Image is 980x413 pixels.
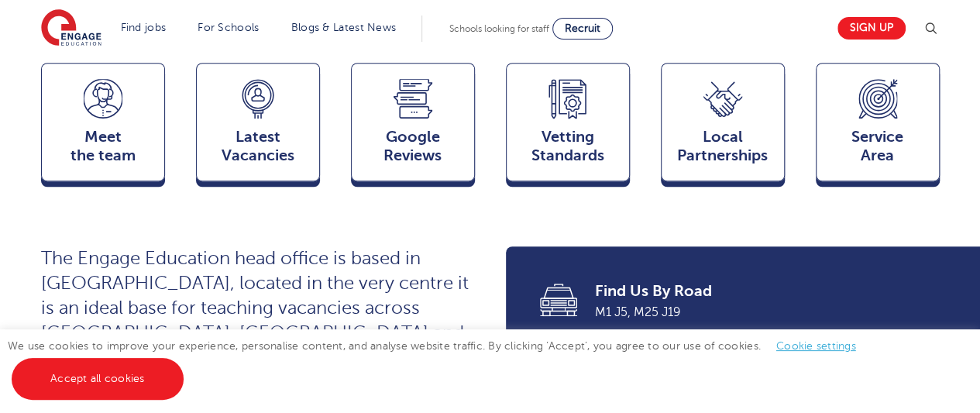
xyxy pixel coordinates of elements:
a: VettingStandards [506,63,630,188]
img: Engage Education [41,9,101,48]
span: Service Area [824,128,931,165]
a: LatestVacancies [196,63,320,188]
span: Latest Vacancies [205,128,311,165]
span: The Engage Education head office is based in [GEOGRAPHIC_DATA], located in the very centre it is ... [41,248,469,368]
span: Vetting Standards [514,128,621,165]
span: Meet the team [50,128,156,165]
a: Sign up [837,17,906,40]
span: Recruit [565,22,600,34]
a: For Schools [198,22,259,33]
span: Local Partnerships [669,128,776,165]
span: Schools looking for staff [449,23,549,34]
a: Cookie settings [776,340,856,352]
span: Find Us By Road [595,280,918,302]
a: Local Partnerships [661,63,785,188]
a: Recruit [552,18,613,40]
a: Accept all cookies [12,358,184,400]
a: Meetthe team [41,63,165,188]
a: GoogleReviews [351,63,475,188]
a: Find jobs [121,22,167,33]
a: Blogs & Latest News [291,22,397,33]
span: M1 J5, M25 J19 [595,302,918,322]
span: We use cookies to improve your experience, personalise content, and analyse website traffic. By c... [8,340,872,384]
a: ServiceArea [816,63,940,188]
span: Google Reviews [359,128,466,165]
